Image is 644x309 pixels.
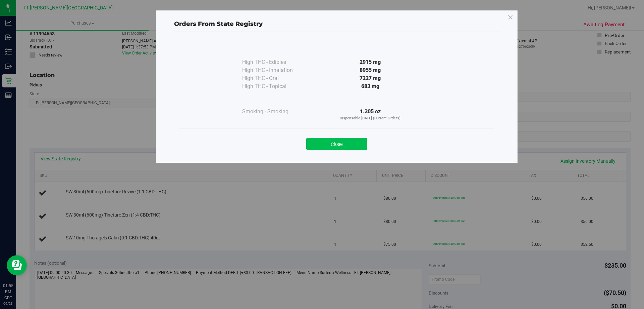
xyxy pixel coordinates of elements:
div: 1.305 oz [309,108,431,121]
span: Orders From State Registry [174,20,263,28]
div: High THC - Inhalation [242,66,309,74]
div: 2915 mg [309,58,431,66]
p: Dispensable [DATE] (Current Orders) [309,116,431,121]
div: Smoking - Smoking [242,108,309,116]
div: 683 mg [309,82,431,90]
button: Close [306,138,367,150]
div: 8955 mg [309,66,431,74]
div: High THC - Oral [242,74,309,82]
div: 7227 mg [309,74,431,82]
div: High THC - Edibles [242,58,309,66]
iframe: Resource center [7,255,27,275]
div: High THC - Topical [242,82,309,90]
